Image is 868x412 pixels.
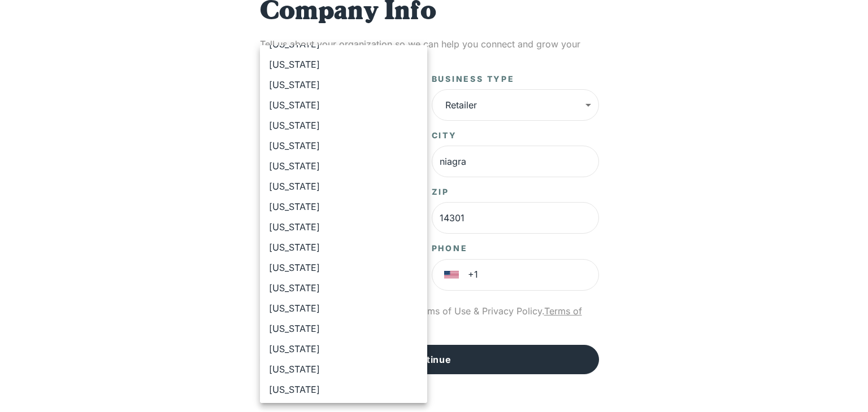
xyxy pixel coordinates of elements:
li: [US_STATE] [260,156,427,176]
li: [US_STATE] [260,115,427,135]
li: [US_STATE] [260,278,427,298]
li: [US_STATE] [260,54,427,74]
li: [US_STATE] [260,318,427,339]
li: [US_STATE] [260,176,427,196]
li: [US_STATE] [260,95,427,115]
li: [US_STATE] [260,217,427,237]
li: [US_STATE] [260,196,427,217]
li: [US_STATE] [260,339,427,359]
li: [US_STATE] [260,359,427,379]
li: [US_STATE] [260,379,427,400]
li: [US_STATE] [260,74,427,95]
li: [US_STATE] [260,237,427,257]
li: [US_STATE] [260,257,427,278]
li: [US_STATE] [260,298,427,318]
li: [US_STATE] [260,135,427,156]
